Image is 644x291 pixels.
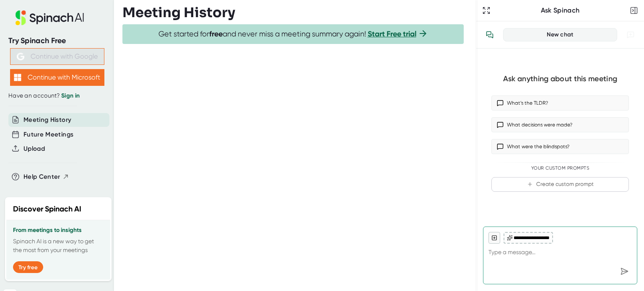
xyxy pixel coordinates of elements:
div: Try Spinach Free [8,36,106,46]
button: What were the blindspots? [491,139,629,154]
a: Start Free trial [368,29,416,39]
button: View conversation history [481,26,498,43]
button: Future Meetings [23,130,73,139]
button: Close conversation sidebar [628,5,640,16]
span: Help Center [23,172,60,182]
div: Have an account? [8,92,106,100]
p: Spinach AI is a new way to get the most from your meetings [13,237,104,255]
button: Continue with Microsoft [10,69,104,86]
h3: From meetings to insights [13,227,104,234]
div: Send message [617,264,632,279]
div: Ask anything about this meeting [503,74,617,84]
button: Create custom prompt [491,177,629,192]
b: free [209,29,223,39]
button: What’s the TLDR? [491,95,629,111]
button: Expand to Ask Spinach page [480,5,492,16]
button: Try free [13,261,43,273]
img: Aehbyd4JwY73AAAAAElFTkSuQmCC [17,53,24,60]
button: What decisions were made? [491,117,629,132]
button: Meeting History [23,115,71,125]
span: Get started for and never miss a meeting summary again! [158,29,428,39]
h2: Discover Spinach AI [13,203,81,215]
div: Ask Spinach [492,6,628,15]
div: Your Custom Prompts [491,165,629,171]
button: Upload [23,144,45,154]
div: New chat [509,31,612,39]
button: Help Center [23,172,69,182]
a: Sign in [61,92,80,99]
h3: Meeting History [122,5,235,21]
button: Continue with Google [10,48,104,65]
